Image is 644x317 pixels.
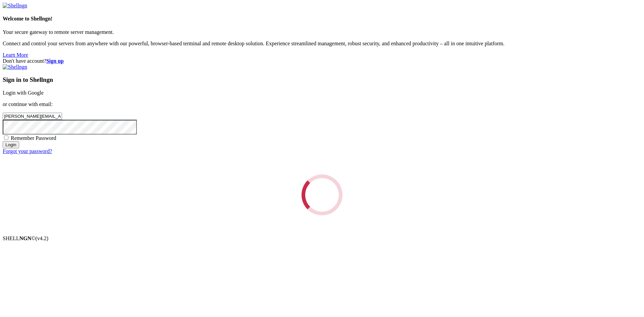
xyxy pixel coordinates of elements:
p: or continue with email: [3,101,641,107]
span: SHELL © [3,235,48,241]
a: Login with Google [3,90,44,96]
h3: Sign in to Shellngn [3,76,641,84]
b: NGN [19,235,32,241]
img: Shellngn [3,3,27,9]
p: Your secure gateway to remote server management. [3,29,641,35]
img: Shellngn [3,64,27,70]
div: Loading... [300,173,344,217]
a: Sign up [46,58,64,64]
a: Forgot your password? [3,148,52,154]
div: Don't have account? [3,58,641,64]
input: Remember Password [4,136,8,140]
input: Login [3,141,19,148]
p: Connect and control your servers from anywhere with our powerful, browser-based terminal and remo... [3,41,641,47]
a: Learn More [3,52,28,58]
span: 4.2.0 [36,235,49,241]
span: Remember Password [11,135,56,141]
input: Email address [3,113,62,120]
h4: Welcome to Shellngn! [3,16,641,22]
